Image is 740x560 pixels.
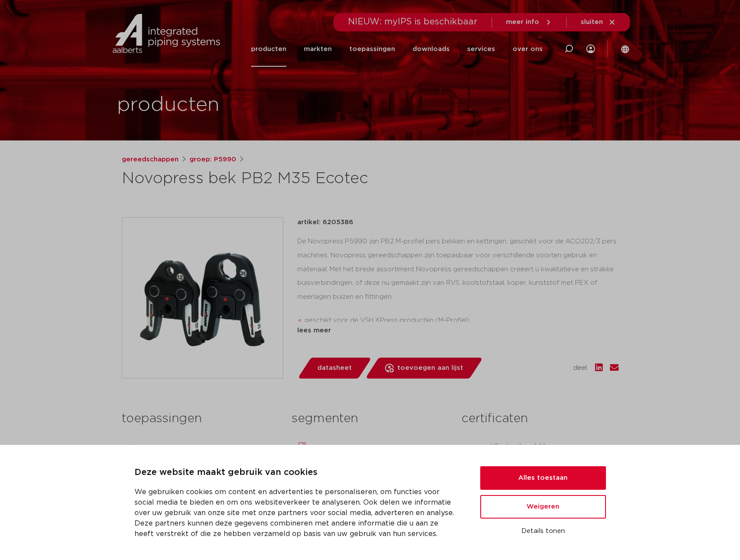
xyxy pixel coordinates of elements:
a: meer info [506,18,552,26]
a: gereedschappen [122,154,179,165]
span: deel: [573,363,588,373]
p: We gebruiken cookies om content en advertenties te personaliseren, om functies voor social media ... [134,487,459,539]
a: producten [251,31,286,67]
a: markten [304,31,332,67]
img: utiliteitsbouw [292,441,309,459]
a: sluiten [581,18,616,26]
h3: toepassingen [122,410,279,427]
div: lees meer [297,325,619,336]
p: artikel: 6205386 [297,217,353,228]
a: toepassingen [349,31,395,67]
a: datasheet [297,358,372,379]
li: geschikt voor de VSH XPress productlijn (M-Profiel) [304,314,619,328]
a: over ons [513,31,543,67]
div: my IPS [586,31,595,67]
h1: producten [117,91,220,119]
img: drinkwater [122,441,139,459]
a: groep: P5990 [189,154,236,165]
p: Deze website maakt gebruik van cookies [134,466,459,480]
a: downloads [413,31,450,67]
h3: certificaten [461,410,618,427]
p: geen certificaten beschikbaar [461,441,618,452]
span: meer info [506,19,539,25]
span: toevoegen aan lijst [397,361,463,375]
span: datasheet [317,361,352,375]
h3: segmenten [292,410,448,427]
a: services [467,31,495,67]
span: sluiten [581,19,603,25]
button: Details tonen [480,524,606,539]
span: NIEUW: myIPS is beschikbaar [348,17,478,26]
button: Weigeren [480,495,606,519]
h1: Novopress bek PB2 M35 Ecotec [122,168,450,189]
button: Alles toestaan [480,466,606,490]
img: Product Image for Novopress bek PB2 M35 Ecotec [122,218,283,378]
div: De Novopress P5990 zijn PB2 M-profiel pers bekken en kettingen, geschikt voor de ACO202/3 pers ma... [297,235,619,322]
nav: Menu [251,31,543,67]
